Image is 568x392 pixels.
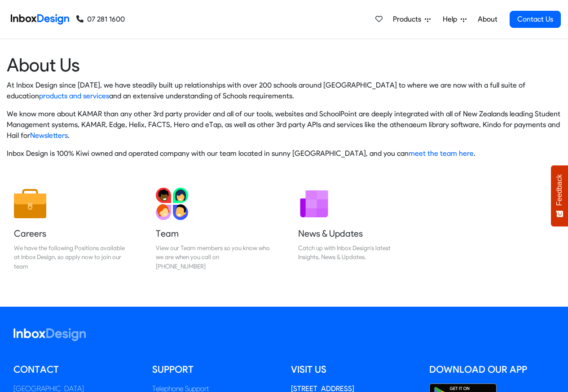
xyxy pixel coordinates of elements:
span: Help [443,14,461,25]
span: Products [393,14,425,25]
h5: Support [152,363,277,376]
h5: Careers [14,227,128,240]
h5: Team [156,227,270,240]
heading: About Us [7,53,561,76]
a: Careers We have the following Positions available at Inbox Design, so apply now to join our team [7,181,135,278]
div: View our Team members so you know who we are when you call on [PHONE_NUMBER] [156,243,270,271]
a: meet the team here [409,149,474,158]
img: 2022_01_12_icon_newsletter.svg [298,188,330,220]
img: 2022_01_13_icon_job.svg [14,188,46,220]
a: About [475,10,500,28]
h5: Download our App [429,363,555,376]
h5: News & Updates [298,227,412,240]
p: We know more about KAMAR than any other 3rd party provider and all of our tools, websites and Sch... [7,109,561,141]
a: Help [439,10,470,28]
div: Catch up with Inbox Design's latest Insights, News & Updates. [298,243,412,262]
a: products and services [39,92,109,100]
a: Team View our Team members so you know who we are when you call on [PHONE_NUMBER] [149,181,277,278]
a: News & Updates Catch up with Inbox Design's latest Insights, News & Updates. [291,181,419,278]
span: Feedback [555,174,564,206]
img: logo_inboxdesign_white.svg [13,328,86,341]
img: 2022_01_13_icon_team.svg [156,188,188,220]
a: Newsletters [30,131,68,140]
div: We have the following Positions available at Inbox Design, so apply now to join our team [14,243,128,271]
button: Feedback - Show survey [551,165,568,226]
h5: Visit us [291,363,416,376]
a: Contact Us [510,11,561,28]
p: At Inbox Design since [DATE], we have steadily built up relationships with over 200 schools aroun... [7,80,561,101]
a: 07 281 1600 [76,14,125,25]
a: Products [389,10,434,28]
p: Inbox Design is 100% Kiwi owned and operated company with our team located in sunny [GEOGRAPHIC_D... [7,148,561,159]
h5: Contact [13,363,139,376]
